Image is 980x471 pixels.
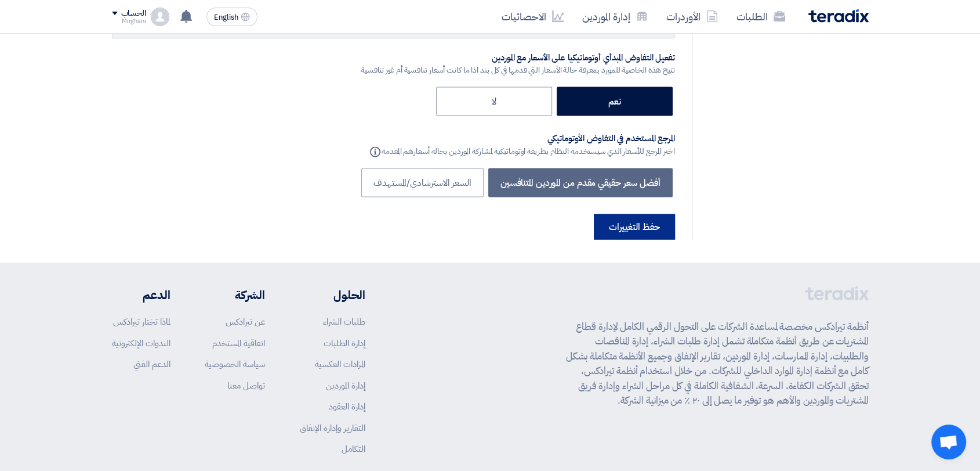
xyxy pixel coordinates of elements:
[342,442,365,455] a: التكامل
[214,13,238,21] span: English
[315,357,365,370] a: المزادات العكسية
[368,132,675,144] div: المرجع المستخدم في التفاوض الأوتوماتيكي
[727,3,794,30] a: الطلبات
[594,214,675,239] button: حفظ التغييرات
[205,357,265,370] a: سياسة الخصوصية
[205,286,265,303] li: الشركة
[112,336,170,349] a: الندوات الإلكترونية
[300,421,365,434] a: التقارير وإدارة الإنفاق
[361,168,484,197] label: السعر الاسترشادي/المستهدف
[657,3,727,30] a: الأوردرات
[212,336,265,349] a: اتفاقية المستخدم
[329,400,365,412] a: إدارة العقود
[227,379,265,391] a: تواصل معنا
[492,3,573,30] a: الاحصائيات
[112,18,146,24] div: Mirghani
[300,286,365,303] li: الحلول
[361,64,675,76] div: تتيح هذة الخاصية للمورد بمعرفة حالة الأسعار التي قدمها في كل بند اذا ما كانت أسعار تنافسية أم غير...
[121,9,146,19] div: الحساب
[206,8,257,26] button: English
[323,315,365,328] a: طلبات الشراء
[324,336,365,349] a: إدارة الطلبات
[931,425,966,459] a: Open chat
[368,143,675,157] div: اختر المرجع للأسعار الذي سيستخدمة النظام بطريقة اوتوماتيكية لمشاركة الموردين بحاله أسعارهم المقدمة
[133,357,170,370] a: الدعم الفني
[112,286,170,303] li: الدعم
[488,168,673,197] label: أفضل سعر حقيقي مقدم من الموردين المتنافسين
[361,52,675,64] div: تفعيل التفاوض المبدأي أوتوماتيكيا على الأسعار مع الموردين
[436,87,552,116] label: لا
[566,319,869,408] p: أنظمة تيرادكس مخصصة لمساعدة الشركات على التحول الرقمي الكامل لإدارة قطاع المشتريات عن طريق أنظمة ...
[326,379,365,391] a: إدارة الموردين
[573,3,657,30] a: إدارة الموردين
[113,315,170,328] a: لماذا تختار تيرادكس
[557,87,673,116] label: نعم
[808,9,869,23] img: Teradix logo
[151,8,169,26] img: profile_test.png
[226,315,265,328] a: عن تيرادكس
